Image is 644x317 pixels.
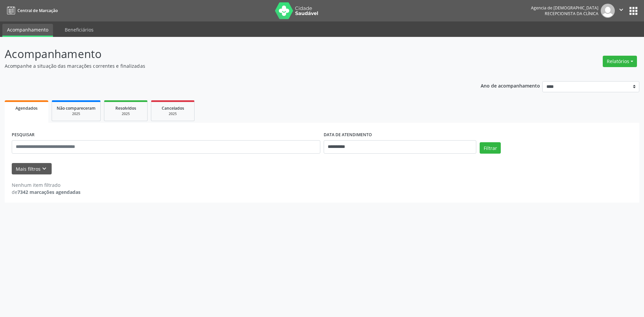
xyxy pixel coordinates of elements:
div: de [12,189,80,196]
a: Beneficiários [60,24,98,36]
p: Ano de acompanhamento [481,81,540,90]
button: Mais filtroskeyboard_arrow_down [12,163,52,175]
button:  [615,4,628,18]
label: PESQUISAR [12,130,35,140]
a: Acompanhamento [2,24,53,37]
div: 2025 [109,111,143,116]
strong: 7342 marcações agendadas [17,189,80,195]
p: Acompanhe a situação das marcações correntes e finalizadas [5,62,449,69]
p: Acompanhamento [5,46,449,62]
i:  [618,6,625,13]
div: 2025 [57,111,96,116]
i: keyboard_arrow_down [41,165,48,172]
span: Não compareceram [57,105,96,111]
div: Nenhum item filtrado [12,181,80,189]
span: Resolvidos [115,105,136,111]
button: Relatórios [603,56,637,67]
span: Agendados [15,105,38,111]
a: Central de Marcação [5,5,58,16]
label: DATA DE ATENDIMENTO [324,130,372,140]
div: 2025 [156,111,190,116]
img: img [601,4,615,18]
button: apps [628,5,639,17]
button: Filtrar [480,142,501,154]
span: Central de Marcação [17,8,58,13]
span: Recepcionista da clínica [545,11,598,16]
span: Cancelados [162,105,184,111]
div: Agencia de [DEMOGRAPHIC_DATA] [531,5,598,11]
